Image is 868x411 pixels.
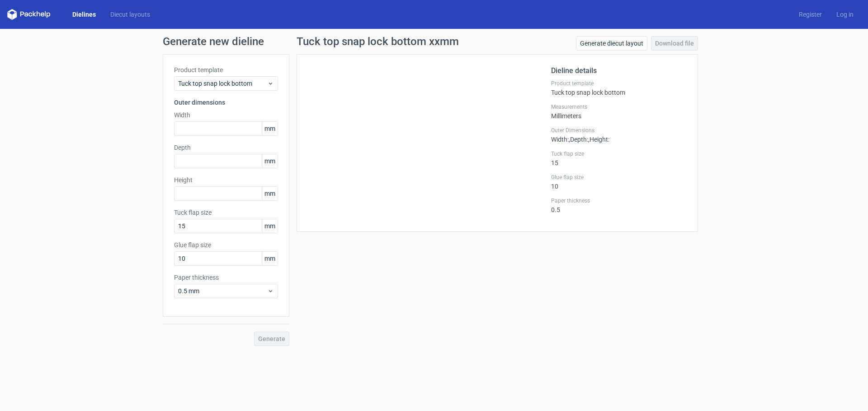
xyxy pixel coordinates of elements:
[551,150,687,166] div: 15
[551,103,687,111] label: Measurements
[551,150,687,157] label: Tuck flap size
[551,65,687,76] h2: Dieline details
[551,80,687,96] div: Tuck top snap lock bottom
[262,252,278,265] span: mm
[174,175,278,185] label: Height
[551,136,569,143] span: Width :
[174,98,278,107] h3: Outer dimensions
[551,174,687,190] div: 10
[174,111,278,120] label: Width
[576,36,647,51] a: Generate diecut layout
[551,174,687,181] label: Glue flap size
[551,197,687,213] div: 0.5
[174,208,278,217] label: Tuck flap size
[174,65,278,74] label: Product template
[65,10,103,19] a: Dielines
[551,127,687,134] label: Outer Dimensions
[178,286,267,296] span: 0.5 mm
[297,36,459,47] h1: Tuck top snap lock bottom xxmm
[588,136,609,143] span: , Height :
[262,154,278,168] span: mm
[792,10,829,19] a: Register
[174,240,278,249] label: Glue flap size
[174,273,278,282] label: Paper thickness
[262,187,278,200] span: mm
[551,103,687,120] div: Millimeters
[829,10,861,19] a: Log in
[174,143,278,152] label: Depth
[103,10,157,19] a: Diecut layouts
[178,79,267,88] span: Tuck top snap lock bottom
[262,122,278,135] span: mm
[262,219,278,233] span: mm
[551,197,687,204] label: Paper thickness
[569,136,588,143] span: , Depth :
[163,36,705,47] h1: Generate new dieline
[551,80,687,87] label: Product template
